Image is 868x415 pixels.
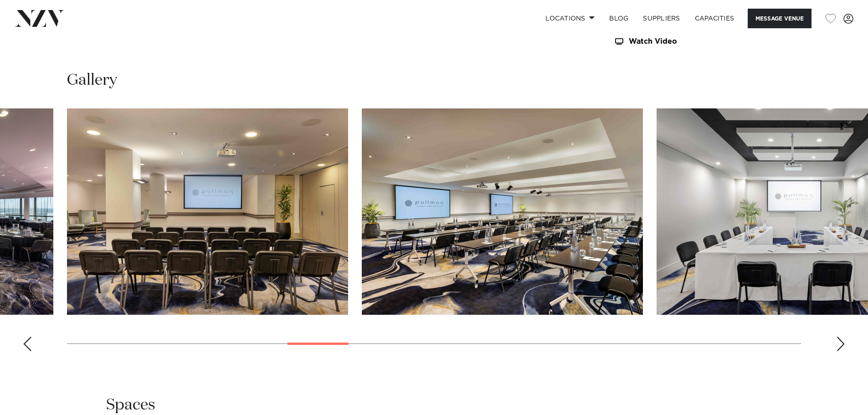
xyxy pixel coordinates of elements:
[362,108,643,315] swiper-slide: 11 / 30
[15,10,64,26] img: nzv-logo.png
[614,38,762,46] a: Watch Video
[688,9,742,28] a: Capacities
[67,70,117,91] h2: Gallery
[538,9,602,28] a: Locations
[636,9,687,28] a: SUPPLIERS
[602,9,636,28] a: BLOG
[748,9,812,28] button: Message Venue
[67,108,348,315] swiper-slide: 10 / 30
